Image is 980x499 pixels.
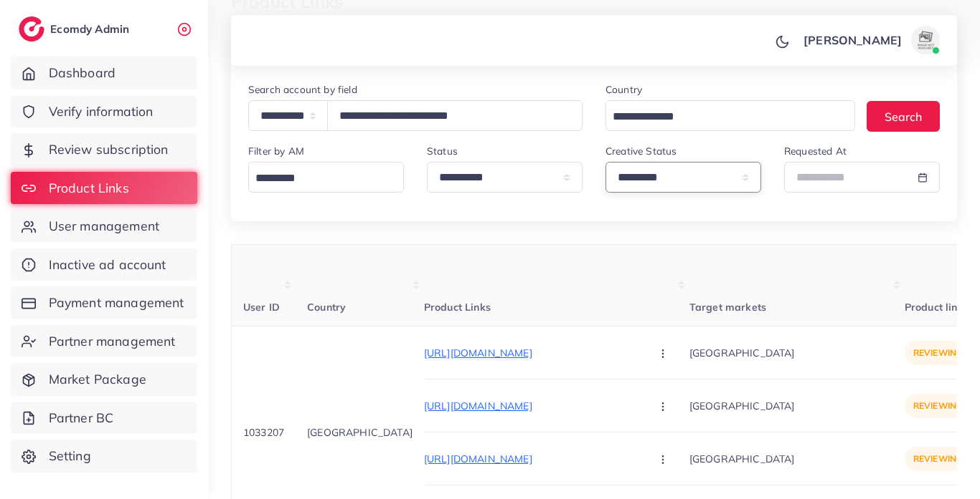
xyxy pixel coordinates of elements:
[11,133,197,166] a: Review subscription
[796,26,946,54] a: [PERSON_NAME]avatar
[911,26,940,54] img: avatar
[250,168,395,190] input: Search for option
[606,82,642,97] label: Country
[49,140,169,159] span: Review subscription
[11,57,197,89] a: Dashboard
[19,16,44,42] img: logo
[243,426,284,439] span: 1033207
[804,32,902,49] p: [PERSON_NAME]
[11,402,197,435] a: Partner BC
[427,144,458,158] label: Status
[689,442,905,475] p: [GEOGRAPHIC_DATA]
[49,294,184,312] span: Payment management
[49,332,176,351] span: Partner management
[689,389,905,422] p: [GEOGRAPHIC_DATA]
[19,16,133,42] a: logoEcomdy Admin
[11,286,197,319] a: Payment management
[11,325,197,358] a: Partner management
[49,256,166,274] span: Inactive ad account
[608,106,837,128] input: Search for option
[50,22,133,36] h2: Ecomdy Admin
[49,179,129,198] span: Product Links
[424,344,639,362] p: [URL][DOMAIN_NAME]
[248,82,357,97] label: Search account by field
[905,394,971,418] p: reviewing
[248,144,304,158] label: Filter by AM
[49,102,154,121] span: Verify information
[11,95,197,128] a: Verify information
[11,363,197,396] a: Market Package
[905,341,971,365] p: reviewing
[606,100,855,131] div: Search for option
[11,440,197,473] a: Setting
[307,301,346,314] span: Country
[424,301,491,314] span: Product Links
[49,447,91,465] span: Setting
[49,217,159,236] span: User management
[11,248,197,281] a: Inactive ad account
[424,450,639,467] p: [URL][DOMAIN_NAME]
[307,424,413,441] p: [GEOGRAPHIC_DATA]
[248,162,404,193] div: Search for option
[49,64,116,82] span: Dashboard
[424,397,639,415] p: [URL][DOMAIN_NAME]
[784,144,847,158] label: Requested At
[689,336,905,369] p: [GEOGRAPHIC_DATA]
[243,301,280,314] span: User ID
[49,370,146,389] span: Market Package
[49,409,114,427] span: Partner BC
[606,144,677,158] label: Creative Status
[905,447,971,471] p: reviewing
[689,301,766,314] span: Target markets
[867,101,940,132] button: Search
[11,210,197,243] a: User management
[11,172,197,205] a: Product Links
